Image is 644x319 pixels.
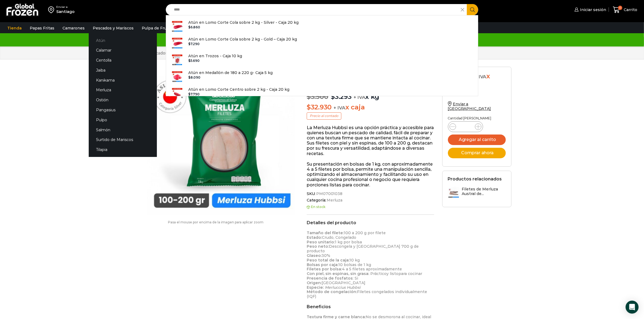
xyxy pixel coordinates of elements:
[448,102,491,111] a: Enviar a [GEOGRAPHIC_DATA]
[90,23,136,33] a: Pescados y Mariscos
[89,75,157,85] a: Kanikama
[166,18,478,35] a: Atún en Lomo Corte Cola sobre 2 kg - Silver - Caja 20 kg $6.860
[307,125,434,156] p: La Merluza Hubbsi es una opción práctica y accesible para quienes buscan un pescado de calidad, f...
[188,19,299,25] p: Atún en Lomo Corte Cola sobre 2 kg - Silver - Caja 20 kg
[307,230,344,235] strong: Tamaño del filete:
[307,235,322,240] strong: Estado:
[147,67,295,215] img: filete de merluza
[448,135,506,145] button: Agregar al carrito
[89,125,157,135] a: Salmón
[448,187,506,199] a: Filetes de Merluza Austral de...
[412,271,422,276] span: cinar
[60,23,87,33] a: Camarones
[5,23,24,33] a: Tienda
[89,45,157,55] a: Calamar
[618,6,622,10] span: 0
[307,93,328,100] bdi: 3.500
[307,103,434,111] p: x caja
[333,105,345,110] span: + IVA
[188,92,190,96] span: $
[448,116,506,120] p: Cantidad [PERSON_NAME]
[188,25,190,29] span: $
[139,23,176,33] a: Pulpa de Frutas
[467,4,478,15] button: Search button
[307,253,322,258] strong: Glaseo:
[166,52,478,68] a: Atún en Trozos - Caja 10 kg $5.690
[166,85,478,102] a: Atún en Lomo Corte Centro sobre 2 kg - Caja 20 kg $7.790
[307,205,434,209] p: En stock
[166,35,478,52] a: Atún en Lomo Corte Cola sobre 2 kg - Gold – Caja 20 kg $7.290
[331,93,352,100] bdi: 3.293
[188,70,273,76] p: Atún en Medallón de 180 a 220 g- Caja 5 kg
[307,258,349,263] strong: Peso total de la caja:
[460,123,471,130] input: Product quantity
[56,9,75,14] div: Santiago
[307,304,434,309] h2: Beneficios
[188,59,200,63] bdi: 5.690
[188,59,190,63] span: $
[188,92,200,96] bdi: 7.790
[307,103,332,111] bdi: 32.930
[89,35,157,45] a: Atún
[89,95,157,105] a: Ostión
[307,240,335,244] strong: Peso unitario:
[325,285,361,290] em: Merluccius Hubbsi
[448,176,502,182] h2: Productos relacionados
[307,198,434,203] span: Categoría:
[475,74,487,79] span: + IVA
[188,53,242,59] p: Atún en Trozos - Caja 10 kg
[307,289,357,294] strong: Método de congelación:
[573,4,606,15] a: Iniciar sesión
[56,5,75,9] div: Enviar a
[579,7,606,12] span: Iniciar sesión
[89,115,157,125] a: Pulpo
[27,23,57,33] a: Papas Fritas
[307,276,353,281] strong: Presencia de fosfatos
[622,7,637,12] span: Carrito
[188,86,289,92] p: Atún en Lomo Corte Centro sobre 2 kg - Caja 20 kg
[354,95,365,100] span: + IVA
[326,198,342,203] a: Merluza
[307,271,369,276] strong: Con piel, sin espinas, sin grasa:
[384,271,387,276] span: o
[89,135,157,145] a: Surtido de Mariscos
[133,220,299,224] p: Pasa el mouse por encima de la imagen para aplicar zoom
[188,42,190,46] span: $
[448,148,506,158] button: Comprar ahora
[48,5,56,14] img: address-field-icon.svg
[307,280,322,285] strong: Origen:
[370,271,384,276] span: Práctic
[147,67,295,215] div: 1 / 3
[307,285,324,290] strong: Especie:
[307,192,434,196] span: SKU:
[166,68,478,85] a: Atún en Medallón de 180 a 220 g- Caja 5 kg $8.090
[612,4,639,16] a: 0 Carrito
[307,220,434,225] h2: Detalles del producto
[398,271,410,276] span: para c
[307,93,311,100] span: $
[188,42,200,46] bdi: 7.290
[307,231,434,299] p: 100 a 200 g por filete Crudo, Congelado 1 kg por bolsa Descongela y [GEOGRAPHIC_DATA] 700 g de pr...
[188,25,200,29] bdi: 6.860
[315,192,342,196] span: PM07001038
[188,75,200,79] bdi: 8.090
[89,85,157,95] a: Merluza
[626,301,639,314] div: Open Intercom Messenger
[331,93,335,100] span: $
[307,244,329,249] strong: Peso neto:
[307,262,338,267] strong: Bolsas por caja:
[396,271,398,276] span: o
[462,187,506,196] h3: Filetes de Merluza Austral de...
[307,267,342,271] strong: Filetes por bolsa:
[89,145,157,155] a: Tilapia
[307,103,311,111] span: $
[410,271,412,276] span: o
[307,112,341,119] p: Precio al contado
[89,55,157,65] a: Centolla
[307,162,434,187] p: Su presentación en bolsas de 1 kg, con aproximadamente 4 a 5 filetes por bolsa, permite una manip...
[188,75,190,79] span: $
[89,65,157,75] a: Jaiba
[89,105,157,115] a: Pangasius
[387,271,396,276] span: y list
